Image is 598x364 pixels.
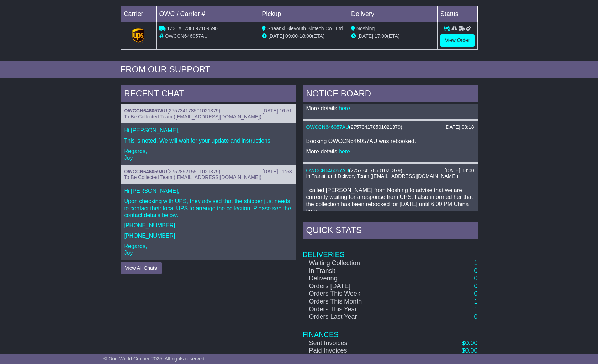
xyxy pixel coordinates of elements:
[303,85,478,104] div: NOTICE BOARD
[124,188,292,194] p: Hi [PERSON_NAME],
[303,321,478,339] td: Finances
[262,108,292,114] div: [DATE] 16:51
[267,26,344,31] span: Shaanxi Bieyouth Biotech Co., Ltd.
[303,339,430,347] td: Sent Invoices
[339,105,350,111] a: here
[437,6,477,22] td: Status
[465,339,477,347] span: 0.00
[124,114,261,120] span: To Be Collected Team ([EMAIL_ADDRESS][DOMAIN_NAME])
[121,64,478,75] div: FROM OUR SUPPORT
[306,187,474,214] p: I called [PERSON_NAME] from Noshing to advise that we are currently waiting for a response from U...
[474,259,477,267] a: 1
[303,259,430,267] td: Waiting Collection
[351,32,434,40] div: (ETA)
[474,298,477,305] a: 1
[259,6,348,22] td: Pickup
[303,275,430,283] td: Delivering
[169,169,219,174] span: 275289215501021379
[303,298,430,306] td: Orders This Month
[306,173,459,179] span: In Transit and Delivery Team ([EMAIL_ADDRESS][DOMAIN_NAME])
[124,137,292,144] p: This is noted. We will wait for your update and instructions.
[375,33,387,39] span: 17:00
[358,33,373,39] span: [DATE]
[461,347,477,354] a: $0.00
[121,262,162,274] button: View All Chats
[124,174,261,180] span: To Be Collected Team ([EMAIL_ADDRESS][DOMAIN_NAME])
[124,222,292,229] p: [PHONE_NUMBER]
[348,6,437,22] td: Delivery
[461,339,477,347] a: $0.00
[124,232,292,239] p: [PHONE_NUMBER]
[303,222,478,241] div: Quick Stats
[306,148,474,155] p: More details: .
[303,306,430,313] td: Orders This Year
[356,26,375,31] span: Noshing
[124,169,292,175] div: ( )
[306,168,474,174] div: ( )
[474,306,477,313] a: 1
[339,148,350,154] a: here
[262,169,292,175] div: [DATE] 11:53
[169,108,219,114] span: 275734178501021379
[167,26,217,31] span: 1Z30A5738697109590
[465,347,477,354] span: 0.00
[474,267,477,274] a: 0
[444,168,474,174] div: [DATE] 18:00
[165,33,208,39] span: OWCCN646057AU
[306,124,349,130] a: OWCCN646057AU
[474,290,477,297] a: 0
[474,313,477,320] a: 0
[285,33,298,39] span: 09:00
[132,28,144,43] img: GetCarrierServiceLogo
[300,33,312,39] span: 18:00
[303,283,430,290] td: Orders [DATE]
[156,6,259,22] td: OWC / Carrier #
[303,347,430,355] td: Paid Invoices
[124,169,167,174] a: OWCCN646059AU
[474,283,477,290] a: 0
[303,267,430,275] td: In Transit
[440,34,475,47] a: View Order
[351,168,401,173] span: 275734178501021379
[124,243,292,256] p: Regards, Joy
[124,108,167,114] a: OWCCN646057AU
[124,127,292,134] p: Hi [PERSON_NAME],
[262,32,345,40] div: - (ETA)
[103,356,206,362] span: © One World Courier 2025. All rights reserved.
[306,138,474,144] p: Booking OWCCN646057AU was rebooked.
[351,124,401,130] span: 275734178501021379
[303,241,478,259] td: Deliveries
[121,85,296,104] div: RECENT CHAT
[306,124,474,130] div: ( )
[303,290,430,298] td: Orders This Week
[268,33,284,39] span: [DATE]
[474,275,477,282] a: 0
[303,313,430,321] td: Orders Last Year
[124,148,292,161] p: Regards, Joy
[124,198,292,218] p: Upon checking with UPS, they advised that the shipper just needs to contact their local UPS to ar...
[306,105,474,112] p: More details: .
[121,6,156,22] td: Carrier
[306,168,349,173] a: OWCCN646057AU
[444,124,474,130] div: [DATE] 08:18
[124,108,292,114] div: ( )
